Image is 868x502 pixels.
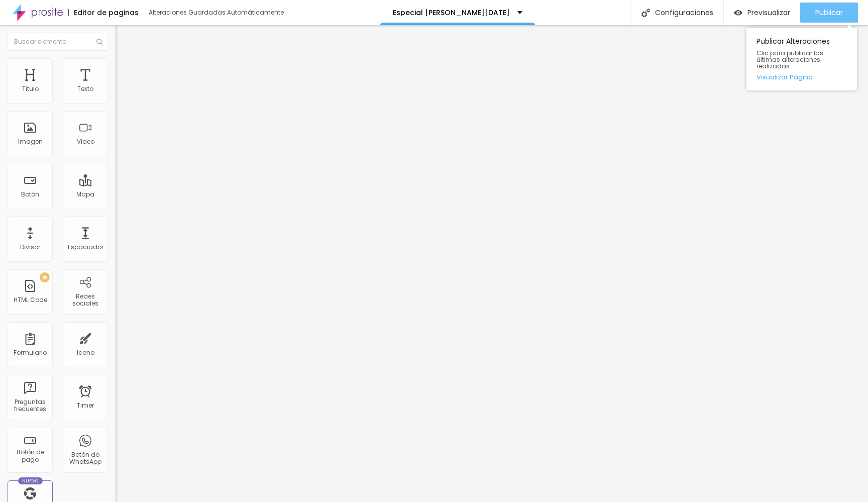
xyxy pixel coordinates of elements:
[746,28,857,90] div: Publicar Alteraciones
[116,25,868,502] iframe: Editor
[22,85,39,92] div: Titulo
[68,244,103,251] div: Espaciador
[76,191,94,198] div: Mapa
[149,10,284,16] div: Alteraciones Guardadas Automáticamente
[14,349,47,356] div: Formulario
[77,138,94,145] div: Video
[800,3,858,23] button: Publicar
[756,50,847,70] span: Clic para publicar las últimas alteraciones realizadas
[747,9,790,17] span: Previsualizar
[10,449,50,463] div: Botón de pago
[641,9,650,17] img: Icone
[18,138,43,145] div: Imagen
[10,398,50,413] div: Preguntas frecuentes
[815,9,843,17] span: Publicar
[77,349,94,356] div: Icono
[65,293,105,308] div: Redes sociales
[756,74,847,80] a: Visualizar Página
[96,39,102,45] img: Icone
[65,451,105,466] div: Botón do WhatsApp
[14,296,47,304] div: HTML Code
[77,402,94,409] div: Timer
[20,244,40,251] div: Divisor
[21,191,39,198] div: Botón
[18,477,43,484] div: Nuevo
[393,9,510,16] p: Especial [PERSON_NAME][DATE]
[68,9,139,16] div: Editor de paginas
[8,33,108,51] input: Buscar elemento
[77,85,93,92] div: Texto
[724,3,800,23] button: Previsualizar
[734,9,742,17] img: view-1.svg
